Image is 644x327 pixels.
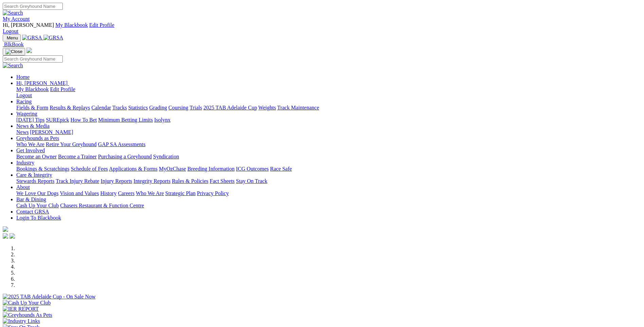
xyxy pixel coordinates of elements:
a: BlkBook [3,41,24,47]
a: Integrity Reports [133,178,170,184]
a: Race Safe [270,166,292,172]
img: GRSA [22,35,42,41]
a: Weights [258,105,276,110]
a: Injury Reports [100,178,132,184]
a: Cash Up Your Club [16,203,59,208]
div: Bar & Dining [16,203,641,209]
a: 2025 TAB Adelaide Cup [203,105,257,110]
a: Coursing [168,105,188,110]
a: Vision and Values [60,190,99,196]
div: Wagering [16,117,641,123]
img: logo-grsa-white.png [26,48,32,53]
div: News & Media [16,129,641,135]
a: Wagering [16,111,37,117]
a: How To Bet [71,117,97,123]
div: Get Involved [16,154,641,160]
a: Industry [16,160,34,166]
input: Search [3,55,63,63]
a: [PERSON_NAME] [30,129,73,135]
a: Stay On Track [236,178,267,184]
a: Hi, [PERSON_NAME] [16,80,69,86]
a: Chasers Restaurant & Function Centre [60,203,144,208]
a: Grading [149,105,167,110]
a: Get Involved [16,148,45,153]
img: twitter.svg [10,233,15,239]
a: Greyhounds as Pets [16,135,59,141]
a: Privacy Policy [197,190,229,196]
a: Fields & Form [16,105,48,110]
img: Search [3,10,23,16]
a: Stewards Reports [16,178,54,184]
a: Who We Are [136,190,164,196]
a: GAP SA Assessments [98,141,146,147]
a: About [16,184,30,190]
a: Tracks [112,105,127,110]
a: Login To Blackbook [16,215,61,221]
a: Care & Integrity [16,172,52,178]
a: History [100,190,116,196]
a: Syndication [153,154,179,159]
a: Logout [16,92,32,98]
a: Applications & Forms [109,166,158,172]
a: Logout [3,28,18,34]
a: Track Injury Rebate [56,178,99,184]
div: Hi, [PERSON_NAME] [16,86,641,99]
input: Search [3,3,63,10]
img: facebook.svg [3,233,8,239]
div: About [16,190,641,196]
a: Breeding Information [187,166,235,172]
div: Industry [16,166,641,172]
a: News & Media [16,123,50,129]
a: News [16,129,29,135]
a: ICG Outcomes [236,166,269,172]
span: Hi, [PERSON_NAME] [16,80,68,86]
a: Minimum Betting Limits [98,117,153,123]
a: Calendar [91,105,111,110]
a: Track Maintenance [277,105,319,110]
span: Menu [7,35,18,40]
a: We Love Our Dogs [16,190,58,196]
a: Isolynx [154,117,170,123]
img: logo-grsa-white.png [3,226,8,232]
img: Industry Links [3,318,40,324]
img: Greyhounds As Pets [3,312,52,318]
a: Bar & Dining [16,196,46,202]
div: Racing [16,105,641,111]
a: Become a Trainer [58,154,97,159]
a: Strategic Plan [165,190,196,196]
a: My Blackbook [55,22,88,28]
a: Rules & Policies [172,178,208,184]
a: Bookings & Scratchings [16,166,69,172]
a: Statistics [128,105,148,110]
a: Trials [189,105,202,110]
a: MyOzChase [159,166,186,172]
img: 2025 TAB Adelaide Cup - On Sale Now [3,294,96,300]
a: Schedule of Fees [71,166,108,172]
a: Who We Are [16,141,44,147]
span: BlkBook [4,41,24,47]
button: Toggle navigation [3,48,25,55]
span: Hi, [PERSON_NAME] [3,22,54,28]
a: Purchasing a Greyhound [98,154,152,159]
a: Edit Profile [89,22,114,28]
img: Search [3,63,23,69]
img: Cash Up Your Club [3,300,51,306]
a: Fact Sheets [210,178,235,184]
a: Results & Replays [50,105,90,110]
a: SUREpick [46,117,69,123]
a: Edit Profile [50,86,75,92]
img: Close [5,49,22,54]
a: Become an Owner [16,154,57,159]
div: Greyhounds as Pets [16,141,641,148]
a: Contact GRSA [16,209,49,214]
a: Racing [16,99,32,104]
div: My Account [3,22,641,34]
img: GRSA [43,35,63,41]
a: Retire Your Greyhound [46,141,97,147]
a: Home [16,74,30,80]
a: Careers [118,190,134,196]
a: [DATE] Tips [16,117,44,123]
a: My Account [3,16,30,22]
img: IER REPORT [3,306,39,312]
a: My Blackbook [16,86,49,92]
